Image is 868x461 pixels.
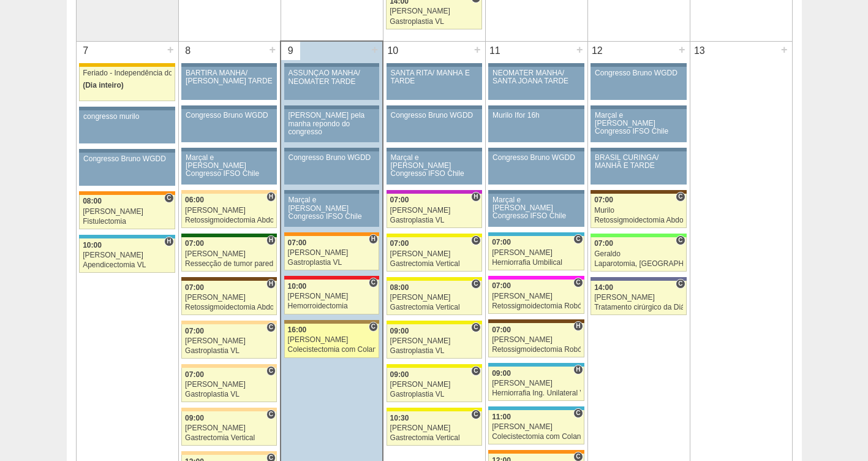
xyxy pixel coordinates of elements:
div: + [267,42,277,58]
div: Retossigmoidectomia Abdominal VL [185,216,273,224]
a: C 11:00 [PERSON_NAME] Colecistectomia com Colangiografia VL [488,410,584,444]
div: Marçal e [PERSON_NAME] Congresso IFSO Chile [595,112,682,136]
a: NEOMATER MANHÃ/ SANTA JOANA TARDE [488,67,584,100]
div: Key: Aviso [284,148,379,151]
div: [PERSON_NAME] [390,7,478,15]
span: Hospital [369,234,378,244]
a: ASSUNÇÃO MANHÃ/ NEOMATER TARDE [284,67,379,100]
div: Gastroplastia VL [185,391,273,398]
div: Congresso Bruno WGDD [595,69,682,77]
a: Congresso Bruno WGDD [79,153,175,186]
div: Murilo Ifor 16h [492,112,580,120]
div: Key: Aviso [284,105,379,109]
div: Key: Neomater [488,406,584,410]
span: Consultório [266,322,276,332]
span: 07:00 [390,239,409,248]
div: 13 [690,42,709,60]
a: C 10:00 [PERSON_NAME] Hemorroidectomia [284,280,379,314]
a: C 08:00 [PERSON_NAME] Fistulectomia [79,195,175,229]
div: 7 [77,42,96,60]
div: Key: Santa Rita [387,408,482,411]
div: Key: São Luiz - SCS [79,191,175,195]
div: Key: Santa Rita [387,321,482,324]
a: BRASIL CURINGA/ MANHÃ E TARDE [591,151,686,185]
span: 07:00 [492,326,511,334]
div: Key: Neomater [488,232,584,236]
div: [PERSON_NAME] [185,424,273,432]
span: Hospital [573,365,583,375]
span: 08:00 [83,197,102,205]
div: Key: Santa Rita [387,234,482,237]
span: Consultório [266,410,276,419]
span: 07:00 [185,239,204,248]
div: [PERSON_NAME] [288,249,376,257]
div: Herniorrafia Ing. Unilateral VL [492,389,581,397]
div: Geraldo [594,250,683,258]
div: [PERSON_NAME] [492,423,581,431]
span: Consultório [573,408,583,418]
div: [PERSON_NAME] [185,207,273,215]
a: H 07:00 [PERSON_NAME] Retossigmoidectomia Abdominal VL [181,281,277,315]
div: Key: Aviso [284,63,379,67]
span: Consultório [164,193,173,203]
div: [PERSON_NAME] [492,379,581,387]
a: Marçal e [PERSON_NAME] Congresso IFSO Chile [591,109,686,142]
div: Key: Aviso [387,105,482,109]
a: [PERSON_NAME] pela manha repondo do congresso [284,109,379,142]
div: 11 [486,42,505,60]
div: Key: Aviso [591,148,686,151]
div: Key: Aviso [181,148,277,151]
div: Retossigmoidectomia Robótica [492,302,581,310]
div: [PERSON_NAME] [185,250,273,258]
div: Apendicectomia VL [83,261,172,269]
div: Key: Santa Joana [181,277,277,281]
div: [PERSON_NAME] [185,337,273,345]
a: C 09:00 [PERSON_NAME] Gastroplastia VL [387,368,482,402]
div: [PERSON_NAME] [390,294,478,302]
a: Congresso Bruno WGDD [387,109,482,142]
div: Key: Aviso [488,63,584,67]
div: Key: Neomater [79,235,175,238]
div: Hemorroidectomia [288,302,376,310]
div: [PERSON_NAME] [390,207,478,215]
div: Congresso Bruno WGDD [186,112,273,120]
div: Marçal e [PERSON_NAME] Congresso IFSO Chile [186,154,273,178]
div: Key: Aviso [591,63,686,67]
a: H 09:00 [PERSON_NAME] Herniorrafia Ing. Unilateral VL [488,367,584,401]
div: [PERSON_NAME] [390,381,478,389]
span: 07:00 [288,238,307,247]
a: congresso murilo [79,110,175,143]
span: 14:00 [594,283,613,292]
div: [PERSON_NAME] [390,424,478,432]
div: 12 [588,42,607,60]
span: Consultório [573,234,583,244]
div: BARTIRA MANHÃ/ [PERSON_NAME] TARDE [186,69,273,85]
div: Key: Assunção [284,276,379,280]
div: + [677,42,687,58]
div: [PERSON_NAME] [390,337,478,345]
div: Gastrectomia Vertical [390,303,478,311]
span: 07:00 [492,281,511,290]
span: Hospital [266,279,276,289]
a: H 07:00 [PERSON_NAME] Ressecção de tumor parede abdominal pélvica [181,237,277,272]
div: ASSUNÇÃO MANHÃ/ NEOMATER TARDE [289,69,376,85]
div: [PERSON_NAME] [492,249,581,257]
a: Marçal e [PERSON_NAME] Congresso IFSO Chile [284,194,379,227]
div: [PERSON_NAME] [492,336,581,344]
span: 08:00 [390,283,409,292]
div: Congresso Bruno WGDD [289,154,376,162]
span: 16:00 [288,326,307,334]
div: Gastroplastia VL [185,347,273,355]
span: Hospital [266,235,276,245]
span: 11:00 [492,413,511,421]
span: Consultório [471,235,480,245]
span: Consultório [471,279,480,289]
div: Key: Aviso [79,149,175,153]
span: 09:00 [390,370,409,379]
div: [PERSON_NAME] [185,294,273,302]
a: C 16:00 [PERSON_NAME] Colecistectomia com Colangiografia VL [284,324,379,358]
span: 07:00 [594,196,613,204]
div: Congresso Bruno WGDD [391,112,478,120]
span: Consultório [266,366,276,376]
div: Marçal e [PERSON_NAME] Congresso IFSO Chile [492,196,580,221]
